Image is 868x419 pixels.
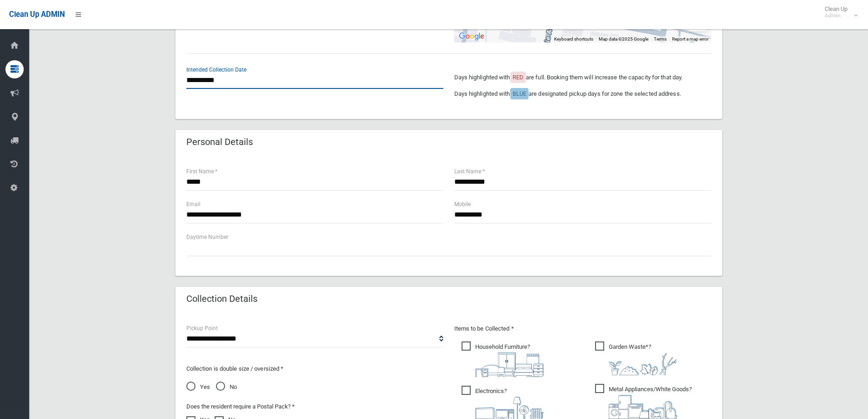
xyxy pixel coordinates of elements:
[825,12,847,19] small: Admin
[475,352,544,377] img: aa9efdbe659d29b613fca23ba79d85cb.png
[475,343,544,377] i: ?
[457,31,487,42] img: Google
[609,395,677,419] img: 36c1b0289cb1767239cdd3de9e694f19.png
[454,88,711,99] p: Days highlighted with are designated pickup days for zone the selected address.
[9,10,65,19] span: Clean Up ADMIN
[595,384,692,419] span: Metal Appliances/White Goods
[609,352,677,375] img: 4fd8a5c772b2c999c83690221e5242e0.png
[462,341,544,377] span: Household Furniture
[654,36,667,41] a: Terms
[554,36,593,42] button: Keyboard shortcuts
[216,382,237,393] span: No
[513,90,526,97] span: BLUE
[672,36,709,41] a: Report a map error
[457,31,487,42] a: Open this area in Google Maps (opens a new window)
[186,382,210,393] span: Yes
[454,323,711,334] p: Items to be Collected *
[609,386,692,419] i: ?
[599,36,648,41] span: Map data ©2025 Google
[186,363,443,374] p: Collection is double size / oversized *
[175,133,264,151] header: Personal Details
[513,74,524,81] span: RED
[820,5,857,19] span: Clean Up
[595,341,677,375] span: Garden Waste*
[609,343,677,375] i: ?
[186,401,295,412] label: Does the resident require a Postal Pack? *
[175,290,268,308] header: Collection Details
[454,72,711,83] p: Days highlighted with are full. Booking them will increase the capacity for that day.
